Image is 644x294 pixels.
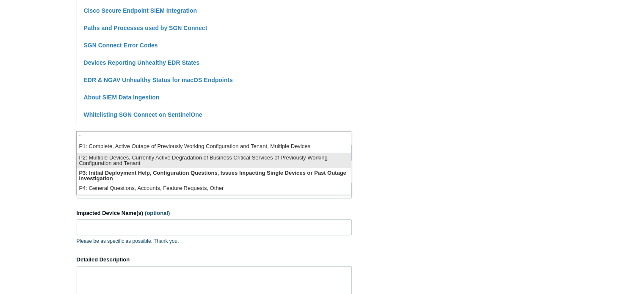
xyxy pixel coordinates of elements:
li: P2: Multiple Devices, Currently Active Degradation of Business Critical Services of Previously Wo... [77,153,351,168]
li: P4: General Questions, Accounts, Feature Requests, Other [77,183,351,195]
a: Whitelisting SGN Connect on SentinelOne [84,111,202,118]
li: P1: Complete, Active Outage of Previously Working Configuration and Tenant, Multiple Devices [77,141,351,153]
label: Impacted Device Name(s) [77,209,352,217]
a: Cisco Secure Endpoint SIEM Integration [84,7,197,14]
a: Devices Reporting Unhealthy EDR States [84,59,200,66]
li: - [77,130,351,141]
a: SGN Connect Error Codes [84,42,158,49]
a: About SIEM Data Ingestion [84,94,160,101]
label: Detailed Description [77,256,352,264]
a: EDR & NGAV Unhealthy Status for macOS Endpoints [84,77,233,83]
a: Paths and Processes used by SGN Connect [84,25,207,31]
span: (optional) [145,210,170,216]
p: Please be as specific as possible. Thank you. [77,237,352,245]
li: P3: Initial Deployment Help, Configuration Questions, Issues Impacting Single Devices or Past Out... [77,168,351,183]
